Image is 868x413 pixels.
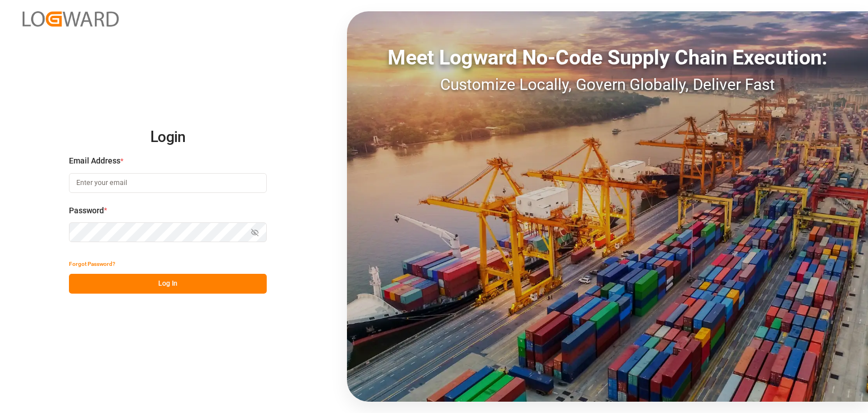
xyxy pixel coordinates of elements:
[23,11,119,27] img: Logward_new_orange.png
[69,274,267,294] button: Log In
[347,73,868,97] div: Customize Locally, Govern Globally, Deliver Fast
[69,155,120,167] span: Email Address
[69,254,115,274] button: Forgot Password?
[347,42,868,73] div: Meet Logward No-Code Supply Chain Execution:
[69,205,104,217] span: Password
[69,119,267,156] h2: Login
[69,173,267,193] input: Enter your email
